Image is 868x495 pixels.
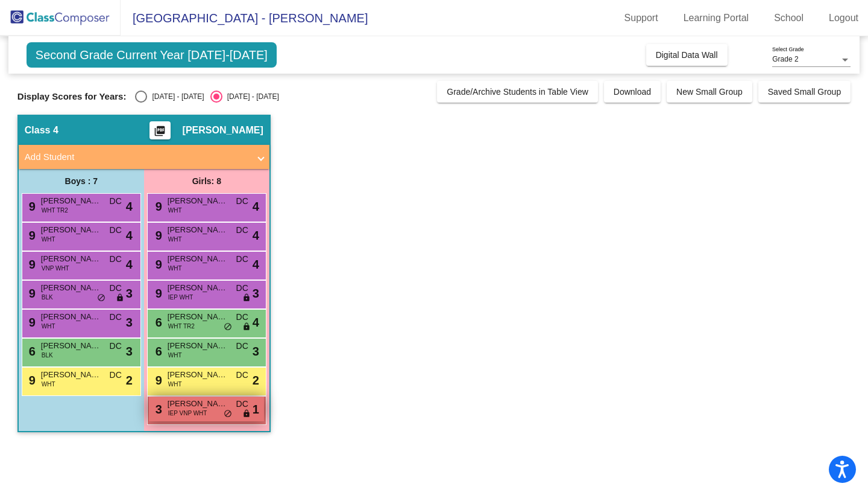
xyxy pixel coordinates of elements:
[41,340,101,352] span: [PERSON_NAME]
[110,253,122,266] span: DC
[168,264,182,273] span: WHT
[110,311,122,324] span: DC
[236,253,248,266] span: DC
[614,87,651,97] span: Download
[110,369,122,382] span: DC
[646,44,728,66] button: Digital Data Wall
[437,81,598,103] button: Grade/Archive Students in Table View
[236,369,248,382] span: DC
[26,374,36,387] span: 9
[604,81,661,103] button: Download
[168,224,228,236] span: [PERSON_NAME]
[121,8,368,28] span: [GEOGRAPHIC_DATA] - [PERSON_NAME]
[168,409,207,418] span: IEP VNP WHT
[253,255,259,273] span: 4
[126,313,133,331] span: 3
[144,169,269,193] div: Girls: 8
[253,284,259,302] span: 3
[676,87,743,97] span: New Small Group
[126,255,133,273] span: 4
[615,8,668,28] a: Support
[236,340,248,353] span: DC
[26,287,36,300] span: 9
[41,282,101,294] span: [PERSON_NAME]
[168,398,228,410] span: [PERSON_NAME]
[253,400,259,418] span: 1
[42,206,68,215] span: WHT TR2
[168,206,182,215] span: WHT
[253,226,259,244] span: 4
[147,91,204,102] div: [DATE] - [DATE]
[153,345,162,358] span: 6
[667,81,752,103] button: New Small Group
[17,91,127,102] span: Display Scores for Years:
[168,340,228,352] span: [PERSON_NAME]
[656,50,718,60] span: Digital Data Wall
[168,369,228,381] span: [PERSON_NAME]
[153,316,162,329] span: 6
[222,91,279,102] div: [DATE] - [DATE]
[110,340,122,353] span: DC
[126,226,133,244] span: 4
[42,322,55,331] span: WHT
[242,409,251,419] span: lock
[26,316,36,329] span: 9
[126,371,133,389] span: 2
[236,224,248,237] span: DC
[97,293,105,303] span: do_not_disturb_alt
[153,229,162,242] span: 9
[242,293,251,303] span: lock
[224,322,232,332] span: do_not_disturb_alt
[126,342,133,360] span: 3
[42,264,69,273] span: VNP WHT
[236,195,248,208] span: DC
[19,169,144,193] div: Boys : 7
[42,235,55,244] span: WHT
[768,87,841,97] span: Saved Small Group
[764,8,813,28] a: School
[168,282,228,294] span: [PERSON_NAME]
[168,322,195,331] span: WHT TR2
[26,345,36,358] span: 6
[149,121,171,139] button: Print Students Details
[168,253,228,265] span: [PERSON_NAME]
[116,293,124,303] span: lock
[26,200,36,213] span: 9
[236,398,248,410] span: DC
[153,403,162,416] span: 3
[27,42,277,68] span: Second Grade Current Year [DATE]-[DATE]
[126,284,133,302] span: 3
[153,258,162,271] span: 9
[42,380,55,389] span: WHT
[126,197,133,216] span: 4
[168,380,182,389] span: WHT
[168,351,182,360] span: WHT
[183,124,263,136] span: [PERSON_NAME]
[674,8,759,28] a: Learning Portal
[168,195,228,207] span: [PERSON_NAME]
[168,311,228,323] span: [PERSON_NAME]
[153,374,162,387] span: 9
[26,258,36,271] span: 9
[153,287,162,300] span: 9
[42,351,53,360] span: BLK
[253,197,259,216] span: 4
[19,145,269,169] mat-expansion-panel-header: Add Student
[236,311,248,324] span: DC
[224,409,232,419] span: do_not_disturb_alt
[25,150,249,164] mat-panel-title: Add Student
[168,293,193,302] span: IEP WHT
[25,124,58,136] span: Class 4
[41,311,101,323] span: [PERSON_NAME]
[153,125,167,142] mat-icon: picture_as_pdf
[447,87,588,97] span: Grade/Archive Students in Table View
[253,342,259,360] span: 3
[153,200,162,213] span: 9
[42,293,53,302] span: BLK
[41,224,101,236] span: [PERSON_NAME]
[772,55,798,63] span: Grade 2
[168,235,182,244] span: WHT
[110,282,122,295] span: DC
[135,91,278,103] mat-radio-group: Select an option
[236,282,248,295] span: DC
